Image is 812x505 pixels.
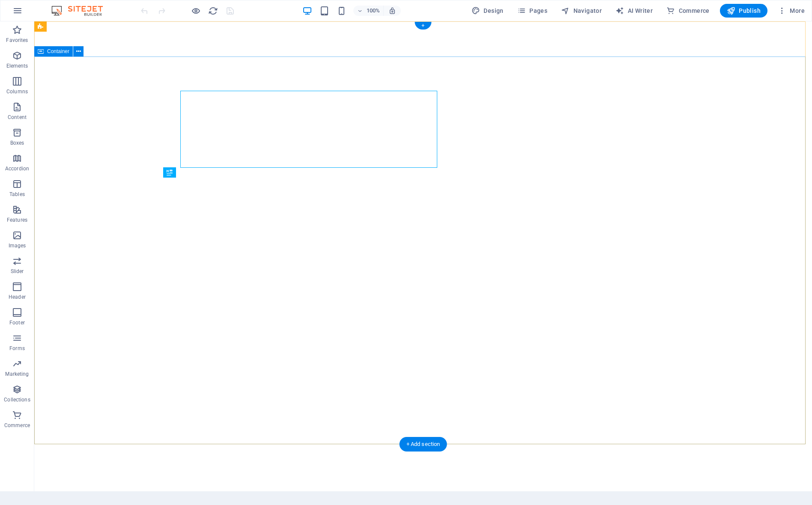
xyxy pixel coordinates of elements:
[208,6,218,16] button: reload
[47,49,69,54] span: Container
[468,4,507,18] button: Design
[727,6,761,15] span: Publish
[472,6,504,15] span: Design
[615,6,653,15] span: AI Writer
[778,6,805,15] span: More
[11,268,24,275] p: Slider
[5,371,29,377] p: Marketing
[612,4,656,18] button: AI Writer
[400,437,447,452] div: + Add section
[7,217,27,223] p: Features
[8,114,27,121] p: Content
[353,6,384,16] button: 100%
[366,6,380,16] h6: 100%
[663,4,713,18] button: Commerce
[517,6,547,15] span: Pages
[4,422,30,429] p: Commerce
[208,6,218,16] i: Reload page
[468,4,507,18] div: Design (Ctrl+Alt+Y)
[9,319,25,326] p: Footer
[6,37,28,44] p: Favorites
[6,62,28,69] p: Elements
[774,4,808,18] button: More
[9,191,25,198] p: Tables
[9,345,25,352] p: Forms
[4,396,30,403] p: Collections
[514,4,551,18] button: Pages
[666,6,710,15] span: Commerce
[388,7,396,15] i: On resize automatically adjust zoom level to fit chosen device.
[720,4,767,18] button: Publish
[49,6,113,16] img: Editor Logo
[558,4,605,18] button: Navigator
[5,165,29,172] p: Accordion
[561,6,602,15] span: Navigator
[9,242,26,249] p: Images
[191,6,201,16] button: Click here to leave preview mode and continue editing
[6,88,28,95] p: Columns
[10,140,24,146] p: Boxes
[9,294,26,300] p: Header
[415,22,431,30] div: +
